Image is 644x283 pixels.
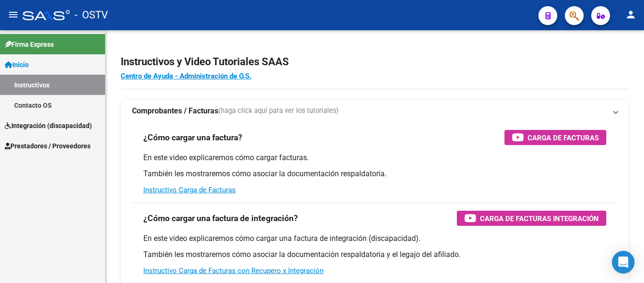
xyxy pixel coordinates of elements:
[457,211,606,226] button: Carga de Facturas Integración
[5,60,29,70] span: Inicio
[5,120,92,131] span: Integración (discapacidad)
[143,212,298,225] h3: ¿Cómo cargar una factura de integración?
[612,251,635,274] div: Open Intercom Messenger
[8,9,19,20] mat-icon: menu
[528,132,599,144] span: Carga de Facturas
[143,266,323,275] a: Instructivo Carga de Facturas con Recupero x Integración
[5,141,91,151] span: Prestadores / Proveedores
[132,106,218,116] strong: Comprobantes / Facturas
[143,153,606,163] p: En este video explicaremos cómo cargar facturas.
[121,53,629,71] h2: Instructivos y Video Tutoriales SAAS
[143,186,236,194] a: Instructivo Carga de Facturas
[480,213,599,224] span: Carga de Facturas Integración
[143,249,606,260] p: También les mostraremos cómo asociar la documentación respaldatoria y el legajo del afiliado.
[143,169,606,179] p: También les mostraremos cómo asociar la documentación respaldatoria.
[143,233,606,244] p: En este video explicaremos cómo cargar una factura de integración (discapacidad).
[625,9,636,20] mat-icon: person
[74,5,108,26] span: - OSTV
[121,72,251,80] a: Centro de Ayuda - Administración de O.S.
[5,39,54,50] span: Firma Express
[504,130,606,145] button: Carga de Facturas
[218,106,339,116] span: (haga click aquí para ver los tutoriales)
[143,131,242,144] h3: ¿Cómo cargar una factura?
[121,100,629,122] mat-expansion-panel-header: Comprobantes / Facturas(haga click aquí para ver los tutoriales)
